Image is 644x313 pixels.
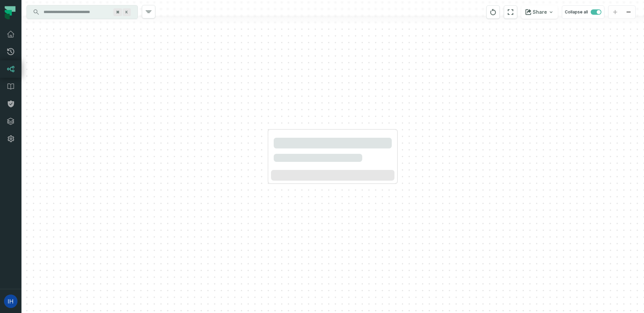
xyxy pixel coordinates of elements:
[113,8,122,16] span: Press ⌘ + K to focus the search bar
[622,6,635,19] button: zoom out
[123,8,131,16] span: Press ⌘ + K to focus the search bar
[562,5,604,19] button: Collapse all
[521,5,558,19] button: Share
[4,295,17,308] img: avatar of Ido Horowitz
